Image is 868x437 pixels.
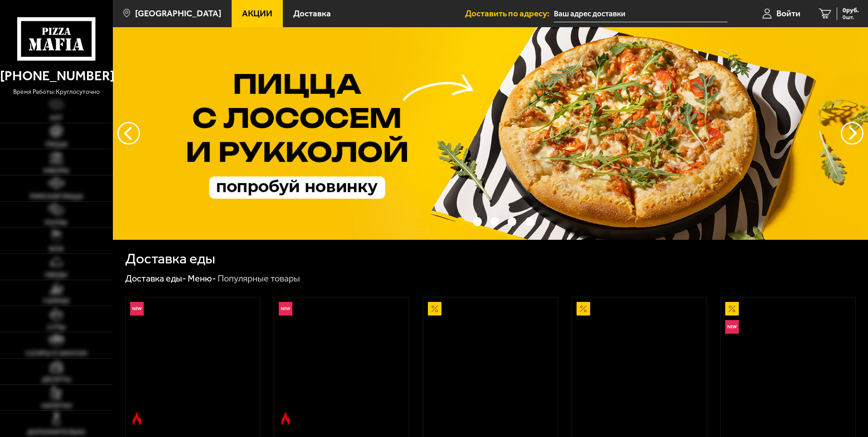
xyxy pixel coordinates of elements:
[43,167,69,174] span: Наборы
[130,412,144,426] img: Острое блюдо
[423,297,558,430] a: АкционныйАль-Шам 25 см (тонкое тесто)
[725,302,739,316] img: Акционный
[428,302,441,316] img: Акционный
[130,302,144,316] img: Новинка
[47,324,66,330] span: Супы
[117,122,140,145] button: следующий
[43,298,70,304] span: Горячее
[293,9,331,18] span: Доставка
[554,5,727,22] input: Ваш адрес доставки
[721,297,855,430] a: АкционныйНовинкаВсё включено
[279,302,292,316] img: Новинка
[25,350,87,356] span: Салаты и закуски
[45,219,68,226] span: Роллы
[45,141,68,147] span: Пицца
[465,9,554,18] span: Доставить по адресу:
[188,273,216,284] a: Меню-
[577,302,590,316] img: Акционный
[126,297,260,430] a: НовинкаОстрое блюдоРимская с креветками
[125,273,186,284] a: Доставка еды-
[508,217,516,226] button: точки переключения
[135,9,221,18] span: [GEOGRAPHIC_DATA]
[473,217,482,226] button: точки переключения
[843,15,859,20] span: 0 шт.
[572,297,707,430] a: АкционныйПепперони 25 см (толстое с сыром)
[41,403,72,409] span: Напитки
[490,217,499,226] button: точки переключения
[279,412,292,426] img: Острое блюдо
[841,122,863,145] button: предыдущий
[125,252,215,266] h1: Доставка еды
[45,272,68,278] span: Обеды
[42,376,71,383] span: Десерты
[456,217,464,226] button: точки переключения
[30,193,83,199] span: Римская пицца
[49,246,64,252] span: WOK
[218,273,300,285] div: Популярные товары
[50,115,63,121] span: Хит
[525,217,534,226] button: точки переключения
[242,9,272,18] span: Акции
[274,297,409,430] a: НовинкаОстрое блюдоРимская с мясным ассорти
[725,320,739,334] img: Новинка
[843,7,859,14] span: 0 руб.
[27,429,85,435] span: Дополнительно
[776,9,800,18] span: Войти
